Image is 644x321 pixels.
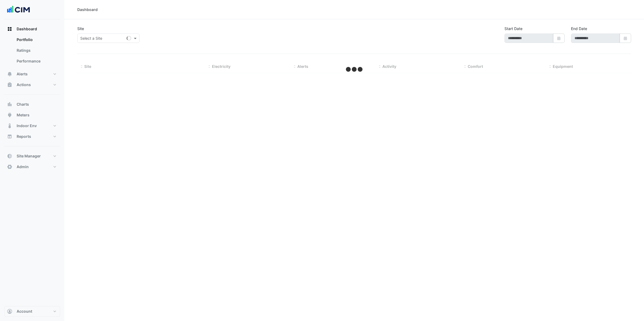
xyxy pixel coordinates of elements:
button: Site Manager [4,151,60,161]
button: Indoor Env [4,120,60,131]
app-icon: Reports [7,134,12,139]
app-icon: Admin [7,164,12,169]
app-icon: Alerts [7,71,12,77]
button: Charts [4,99,60,110]
button: Admin [4,161,60,172]
button: Reports [4,131,60,142]
span: Activity [382,64,396,69]
span: Dashboard [17,26,37,32]
button: Dashboard [4,24,60,34]
span: Equipment [553,64,573,69]
app-icon: Indoor Env [7,123,12,128]
app-icon: Charts [7,102,12,107]
app-icon: Dashboard [7,26,12,32]
span: Meters [17,112,30,118]
span: Charts [17,102,29,107]
div: Dashboard [4,34,60,69]
span: Admin [17,164,29,169]
span: Electricity [212,64,230,69]
a: Portfolio [12,34,60,45]
span: Comfort [468,64,483,69]
label: End Date [571,26,587,31]
button: Actions [4,79,60,90]
label: Site [77,26,84,31]
span: Indoor Env [17,123,37,128]
span: Actions [17,82,31,87]
label: Start Date [504,26,522,31]
button: Meters [4,110,60,120]
a: Ratings [12,45,60,56]
app-icon: Actions [7,82,12,87]
button: Account [4,306,60,317]
app-icon: Meters [7,112,12,118]
span: Alerts [17,71,28,77]
span: Site [84,64,91,69]
a: Performance [12,56,60,67]
span: Reports [17,134,31,139]
span: Alerts [297,64,308,69]
div: Dashboard [77,7,98,12]
app-icon: Site Manager [7,153,12,159]
span: Site Manager [17,153,41,159]
img: Company Logo [6,4,31,15]
span: Account [17,309,32,314]
button: Alerts [4,69,60,79]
